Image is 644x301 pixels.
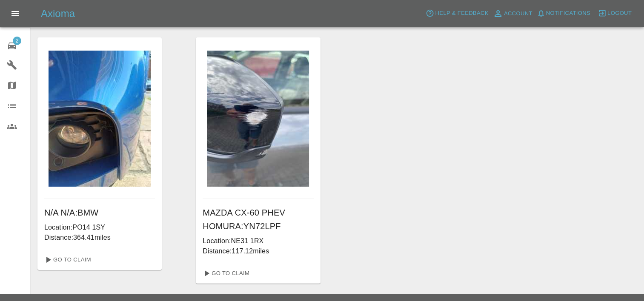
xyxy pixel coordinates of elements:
span: Help & Feedback [435,9,488,18]
span: 2 [13,37,21,45]
span: Logout [607,9,632,18]
span: Notifications [546,9,590,18]
button: Notifications [535,7,592,20]
a: Account [491,7,535,20]
button: Open drawer [5,3,26,24]
p: Distance: 117.12 miles [203,246,313,256]
h5: Axioma [41,7,75,20]
a: Go To Claim [41,253,93,267]
p: Location: PO14 1SY [44,222,155,233]
button: Help & Feedback [424,7,490,20]
a: Go To Claim [199,267,252,280]
p: Distance: 364.41 miles [44,233,155,243]
span: Account [504,9,532,19]
h6: MAZDA CX-60 PHEV HOMURA : YN72LPF [203,206,313,233]
button: Logout [596,7,634,20]
h6: N/A N/A : BMW [44,206,155,219]
p: Location: NE31 1RX [203,236,313,246]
